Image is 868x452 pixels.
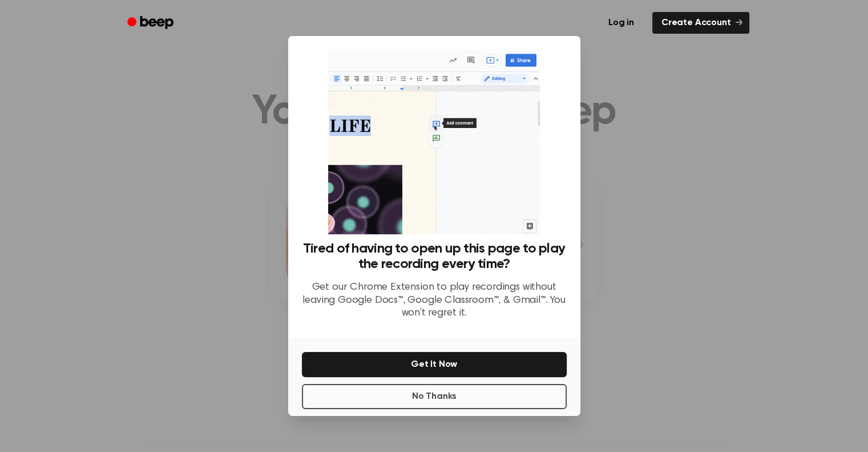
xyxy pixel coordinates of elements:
p: Get our Chrome Extension to play recordings without leaving Google Docs™, Google Classroom™, & Gm... [302,281,567,320]
img: Beep extension in action [328,50,540,234]
button: No Thanks [302,384,567,409]
a: Create Account [652,12,749,34]
a: Log in [597,10,645,36]
a: Beep [119,12,184,34]
h3: Tired of having to open up this page to play the recording every time? [302,241,567,272]
button: Get It Now [302,352,567,377]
